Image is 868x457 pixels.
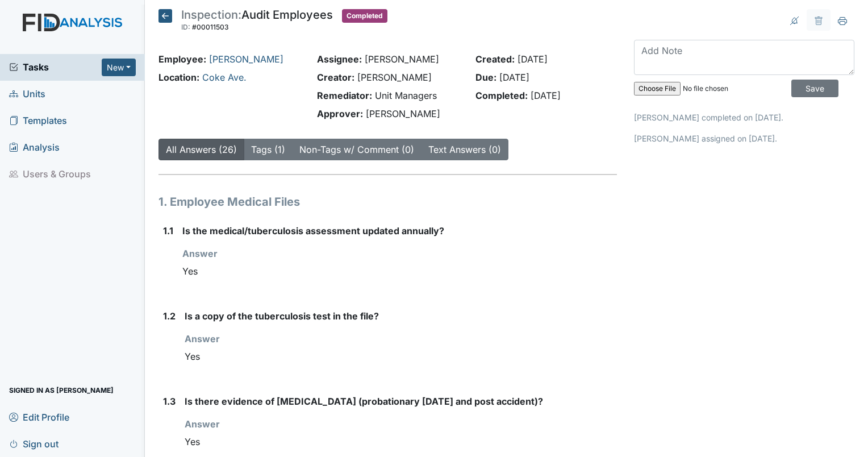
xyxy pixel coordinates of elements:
div: Audit Employees [181,9,333,34]
div: Yes [185,431,617,452]
div: Yes [182,260,617,282]
button: Non-Tags w/ Comment (0) [292,139,422,160]
a: Text Answers (0) [428,144,501,155]
strong: Due: [475,72,496,83]
h1: 1. Employee Medical Files [158,193,617,210]
strong: Location: [158,72,199,83]
span: [DATE] [518,53,548,65]
span: Units [9,85,45,103]
strong: Assignee: [317,53,362,65]
span: [PERSON_NAME] [365,53,439,65]
label: 1.2 [163,309,176,323]
button: Tags (1) [244,139,293,160]
a: All Answers (26) [166,144,237,155]
span: Signed in as [PERSON_NAME] [9,381,114,399]
div: Yes [185,346,617,367]
p: [PERSON_NAME] assigned on [DATE]. [634,132,854,144]
label: 1.3 [163,394,176,408]
span: Unit Managers [375,90,437,101]
a: [PERSON_NAME] [209,53,283,65]
strong: Answer [185,333,220,344]
label: 1.1 [163,224,173,238]
span: [PERSON_NAME] [366,108,440,119]
span: #00011503 [192,23,229,31]
span: [DATE] [499,72,529,83]
span: Edit Profile [9,408,69,426]
label: Is the medical/tuberculosis assessment updated annually? [182,224,444,238]
label: Is there evidence of [MEDICAL_DATA] (probationary [DATE] and post accident)? [185,394,543,408]
span: ID: [181,23,190,31]
span: Sign out [9,435,59,452]
strong: Created: [475,53,515,65]
a: Coke Ave. [202,72,247,83]
strong: Creator: [317,72,354,83]
strong: Completed: [475,90,528,101]
span: Inspection: [181,8,241,22]
a: Tags (1) [251,144,285,155]
button: Text Answers (0) [421,139,508,160]
input: Save [791,80,838,97]
label: Is a copy of the tuberculosis test in the file? [185,309,379,323]
strong: Answer [185,418,220,430]
a: Tasks [9,60,102,74]
span: Completed [342,9,387,23]
strong: Remediator: [317,90,372,101]
p: [PERSON_NAME] completed on [DATE]. [634,111,854,123]
span: Analysis [9,139,60,156]
button: New [102,59,136,76]
a: Non-Tags w/ Comment (0) [299,144,414,155]
span: Templates [9,112,67,130]
span: [PERSON_NAME] [357,72,432,83]
strong: Answer [182,248,218,259]
span: [DATE] [531,90,561,101]
strong: Employee: [158,53,206,65]
button: All Answers (26) [158,139,244,160]
strong: Approver: [317,108,363,119]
